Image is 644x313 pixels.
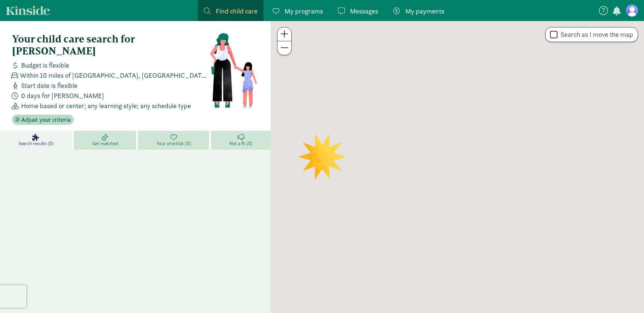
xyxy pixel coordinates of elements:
[558,30,633,39] label: Search as I move the map
[156,141,191,147] span: Your shortlist (0)
[6,6,50,15] a: Kinside
[20,70,209,80] span: Within 10 miles of [GEOGRAPHIC_DATA], [GEOGRAPHIC_DATA] 02895
[211,131,271,150] a: Not a fit (0)
[451,161,464,174] div: Click to see details
[21,101,191,111] span: Home based or center; any learning style; any schedule type
[74,131,138,150] a: Get matched
[12,33,209,57] h4: Your child care search for [PERSON_NAME]
[21,80,77,91] span: Start date is flexible
[18,141,53,147] span: Search results (0)
[21,115,71,124] span: Adjust your criteria
[12,115,74,125] button: Adjust your criteria
[350,6,378,16] span: Messages
[21,60,69,70] span: Budget is flexible
[21,91,104,101] span: 0 days for [PERSON_NAME]
[405,6,444,16] span: My payments
[229,141,252,147] span: Not a fit (0)
[92,141,118,147] span: Get matched
[285,6,323,16] span: My programs
[216,6,258,16] span: Find child care
[138,131,211,150] a: Your shortlist (0)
